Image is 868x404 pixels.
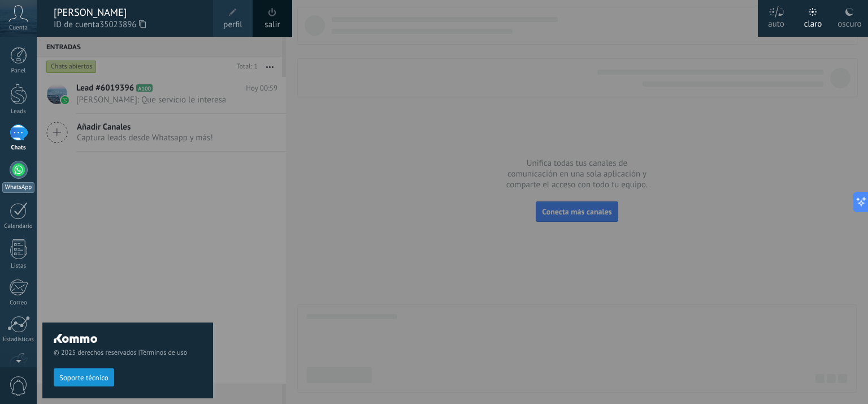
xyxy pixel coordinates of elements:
[99,19,146,31] span: 35023896
[2,299,35,307] div: Correo
[223,19,242,31] span: perfil
[54,19,202,31] span: ID de cuenta
[54,373,114,381] a: Soporte técnico
[2,108,35,115] div: Leads
[9,24,28,32] span: Cuenta
[2,263,35,270] div: Listas
[2,144,35,152] div: Chats
[2,182,34,193] div: WhatsApp
[804,7,822,37] div: claro
[2,67,35,75] div: Panel
[2,223,35,230] div: Calendario
[768,7,784,37] div: auto
[54,368,114,386] button: Soporte técnico
[54,349,202,357] span: © 2025 derechos reservados |
[264,19,280,31] a: salir
[837,7,861,37] div: oscuro
[59,374,108,382] span: Soporte técnico
[140,349,187,357] a: Términos de uso
[2,336,35,343] div: Estadísticas
[54,6,202,19] div: [PERSON_NAME]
